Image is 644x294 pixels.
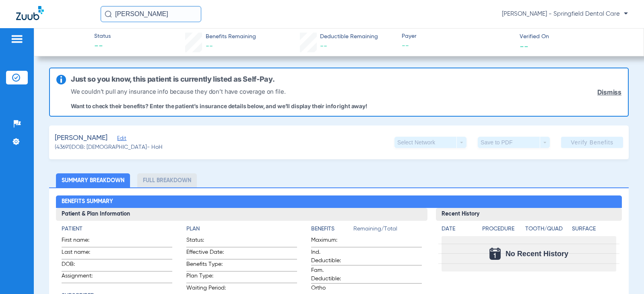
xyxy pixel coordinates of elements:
span: Edit [117,136,124,143]
li: Full Breakdown [137,173,197,187]
span: Deductible Remaining [320,33,378,41]
span: Last name: [62,248,101,259]
span: Benefits Remaining [206,33,256,41]
img: hamburger-icon [10,34,23,44]
h3: Recent History [436,208,621,221]
span: -- [520,42,528,50]
h4: Procedure [482,225,522,233]
input: Search for patients [101,6,201,22]
h4: Surface [572,225,616,233]
span: (43691) DOB: [DEMOGRAPHIC_DATA] - HoH [55,143,163,152]
span: Maximum: [311,236,351,247]
app-breakdown-title: Surface [572,225,616,236]
li: Summary Breakdown [56,173,130,187]
span: Effective Date: [186,248,226,259]
span: Ind. Deductible: [311,248,351,265]
span: No Recent History [506,250,568,258]
app-breakdown-title: Procedure [482,225,522,236]
h2: Benefits Summary [56,195,621,208]
app-breakdown-title: Date [442,225,475,236]
a: Dismiss [597,88,621,96]
img: Zuub Logo [16,6,44,20]
span: DOB: [62,260,101,271]
app-breakdown-title: Tooth/Quad [525,225,569,236]
span: Status: [186,236,226,247]
p: We couldn’t pull any insurance info because they don’t have coverage on file. [71,87,367,96]
span: Remaining/Total [353,225,422,236]
h4: Plan [186,225,297,233]
h4: Benefits [311,225,353,233]
span: Benefits Type: [186,260,226,271]
span: [PERSON_NAME] [55,133,107,143]
app-breakdown-title: Benefits [311,225,353,236]
span: -- [320,43,327,50]
span: Assignment: [62,272,101,283]
span: [PERSON_NAME] - Springfield Dental Care [502,10,628,18]
span: Payer [402,32,513,41]
h3: Patient & Plan Information [56,208,427,221]
h4: Date [442,225,475,233]
span: Status [94,32,111,41]
h6: Just so you know, this patient is currently listed as Self-Pay. [71,75,275,84]
h4: Tooth/Quad [525,225,569,233]
span: -- [94,41,111,52]
span: -- [206,43,213,50]
span: Verified On [520,33,631,41]
span: -- [402,41,513,51]
span: First name: [62,236,101,247]
p: Want to check their benefits? Enter the patient’s insurance details below, and we’ll display thei... [71,103,367,109]
img: info-icon [56,75,66,84]
img: Calendar [489,248,501,260]
img: Search Icon [105,10,112,18]
span: Fam. Deductible: [311,266,351,283]
h4: Patient [62,225,172,233]
span: Plan Type: [186,272,226,283]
